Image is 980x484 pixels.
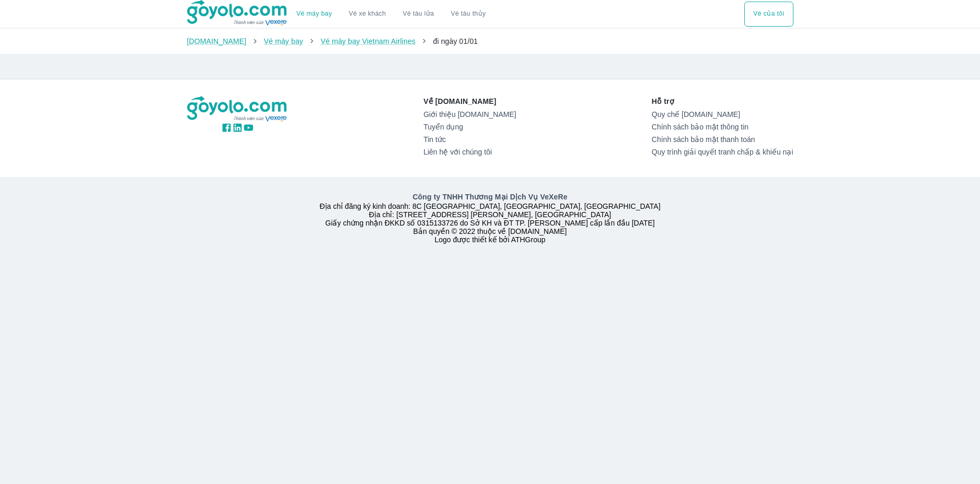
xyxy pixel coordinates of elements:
div: choose transportation mode [744,2,793,27]
nav: breadcrumb [187,36,793,46]
a: Tin tức [423,135,516,144]
span: đi ngày 01/01 [433,37,478,45]
a: Liên hệ với chúng tôi [423,148,516,156]
a: [DOMAIN_NAME] [187,37,247,45]
a: Quy chế [DOMAIN_NAME] [652,110,793,119]
a: Chính sách bảo mật thanh toán [652,135,793,144]
button: Vé tàu thủy [442,2,494,27]
img: logo [187,96,289,122]
button: Vé của tôi [744,2,793,27]
p: Hỗ trợ [652,96,793,107]
a: Vé xe khách [349,10,386,18]
a: Vé máy bay Vietnam Airlines [320,37,416,45]
div: choose transportation mode [288,2,494,27]
a: Chính sách bảo mật thông tin [652,123,793,131]
a: Tuyển dụng [423,123,516,131]
a: Vé máy bay [264,37,303,45]
div: Địa chỉ đăng ký kinh doanh: 8C [GEOGRAPHIC_DATA], [GEOGRAPHIC_DATA], [GEOGRAPHIC_DATA] Địa chỉ: [... [181,192,800,244]
a: Quy trình giải quyết tranh chấp & khiếu nại [652,148,793,156]
a: Vé máy bay [296,10,332,18]
a: Giới thiệu [DOMAIN_NAME] [423,110,516,119]
p: Về [DOMAIN_NAME] [423,96,516,107]
a: Vé tàu lửa [395,2,443,27]
p: Công ty TNHH Thương Mại Dịch Vụ VeXeRe [189,192,791,202]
